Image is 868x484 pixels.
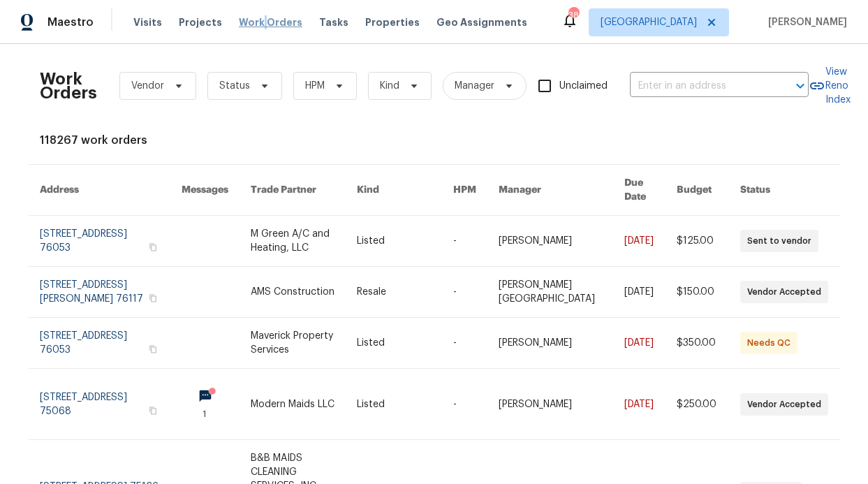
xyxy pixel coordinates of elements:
[568,8,578,22] div: 38
[131,79,164,93] span: Vendor
[729,165,839,216] th: Status
[487,369,612,440] td: [PERSON_NAME]
[147,241,159,254] button: Copy Address
[319,17,348,27] span: Tasks
[305,79,325,93] span: HPM
[442,369,487,440] td: -
[630,75,770,97] input: Enter in an address
[601,15,697,29] span: [GEOGRAPHIC_DATA]
[40,72,97,100] h2: Work Orders
[346,318,442,369] td: Listed
[240,267,346,318] td: AMS Construction
[346,216,442,267] td: Listed
[487,318,612,369] td: [PERSON_NAME]
[380,79,399,93] span: Kind
[47,15,94,29] span: Maestro
[240,165,346,216] th: Trade Partner
[442,318,487,369] td: -
[442,216,487,267] td: -
[147,404,159,417] button: Copy Address
[442,267,487,318] td: -
[613,165,666,216] th: Due Date
[147,343,159,355] button: Copy Address
[487,165,612,216] th: Manager
[147,292,159,305] button: Copy Address
[219,79,250,93] span: Status
[559,79,608,94] span: Unclaimed
[809,65,851,107] a: View Reno Index
[346,267,442,318] td: Resale
[40,133,829,147] div: 118267 work orders
[346,369,442,440] td: Listed
[346,165,442,216] th: Kind
[790,76,810,96] button: Open
[133,15,162,29] span: Visits
[29,165,171,216] th: Address
[442,165,487,216] th: HPM
[487,267,612,318] td: [PERSON_NAME][GEOGRAPHIC_DATA]
[240,369,346,440] td: Modern Maids LLC
[665,165,729,216] th: Budget
[239,15,302,29] span: Work Orders
[240,216,346,267] td: M Green A/C and Heating, LLC
[179,15,222,29] span: Projects
[240,318,346,369] td: Maverick Property Services
[763,15,847,29] span: [PERSON_NAME]
[365,15,420,29] span: Properties
[170,165,240,216] th: Messages
[436,15,527,29] span: Geo Assignments
[455,79,494,93] span: Manager
[487,216,612,267] td: [PERSON_NAME]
